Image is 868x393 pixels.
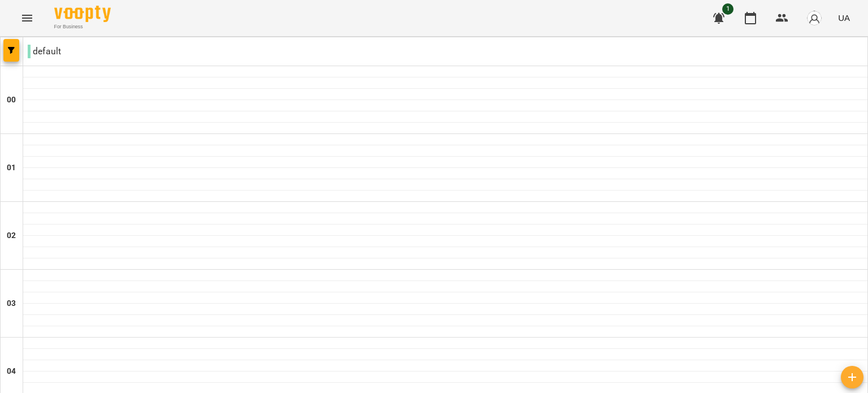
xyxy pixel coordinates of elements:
span: 1 [722,3,734,15]
h6: 01 [7,162,16,174]
h6: 00 [7,94,16,106]
button: Menu [14,5,41,32]
h6: 03 [7,297,16,310]
img: Voopty Logo [54,6,111,22]
img: avatar_s.png [806,10,822,26]
button: Створити урок [841,366,863,388]
span: For Business [54,23,111,31]
h6: 04 [7,365,16,378]
button: UA [834,7,854,28]
span: UA [838,12,850,24]
p: default [28,45,61,58]
h6: 02 [7,230,16,242]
